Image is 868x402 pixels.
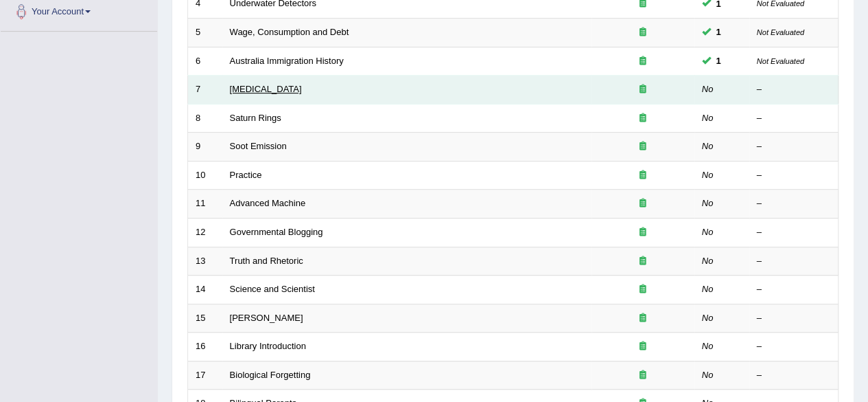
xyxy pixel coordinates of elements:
div: Exam occurring question [599,112,687,125]
td: 17 [188,361,222,390]
td: 9 [188,133,222,161]
em: No [702,341,714,351]
em: No [702,170,714,180]
td: 7 [188,76,222,104]
div: Exam occurring question [599,83,687,96]
td: 12 [188,218,222,247]
div: Exam occurring question [599,169,687,182]
em: No [702,284,714,294]
a: Australia Immigration History [230,56,344,66]
a: Library Introduction [230,341,306,351]
em: No [702,227,714,237]
div: Exam occurring question [599,283,687,296]
td: 5 [188,19,222,47]
div: – [757,197,831,210]
div: Exam occurring question [599,255,687,268]
div: – [757,140,831,153]
em: No [702,313,714,323]
em: No [702,84,714,94]
div: – [757,255,831,268]
td: 10 [188,161,222,190]
a: [MEDICAL_DATA] [230,84,302,94]
td: 15 [188,304,222,333]
a: Truth and Rhetoric [230,256,303,266]
a: Science and Scientist [230,284,315,294]
div: – [757,112,831,125]
div: – [757,83,831,96]
td: 16 [188,333,222,361]
em: No [702,113,714,123]
em: No [702,256,714,266]
a: Soot Emission [230,141,287,151]
small: Not Evaluated [757,57,804,65]
div: Exam occurring question [599,197,687,210]
div: Exam occurring question [599,226,687,239]
a: Governmental Blogging [230,227,323,237]
div: – [757,340,831,353]
div: Exam occurring question [599,340,687,353]
a: Practice [230,170,262,180]
td: 8 [188,104,222,133]
span: You cannot take this question anymore [711,25,727,39]
td: 6 [188,47,222,76]
a: [PERSON_NAME] [230,313,303,323]
span: You cannot take this question anymore [711,54,727,68]
em: No [702,141,714,151]
div: – [757,369,831,382]
div: Exam occurring question [599,55,687,68]
em: No [702,198,714,208]
div: Exam occurring question [599,312,687,325]
div: Exam occurring question [599,26,687,39]
td: 14 [188,276,222,304]
a: Advanced Machine [230,198,306,208]
a: Biological Forgetting [230,370,311,380]
td: 13 [188,247,222,276]
div: Exam occurring question [599,369,687,382]
small: Not Evaluated [757,28,804,36]
em: No [702,370,714,380]
a: Wage, Consumption and Debt [230,27,349,37]
a: Saturn Rings [230,113,281,123]
div: Exam occurring question [599,140,687,153]
div: – [757,312,831,325]
div: – [757,169,831,182]
div: – [757,226,831,239]
td: 11 [188,190,222,219]
div: – [757,283,831,296]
